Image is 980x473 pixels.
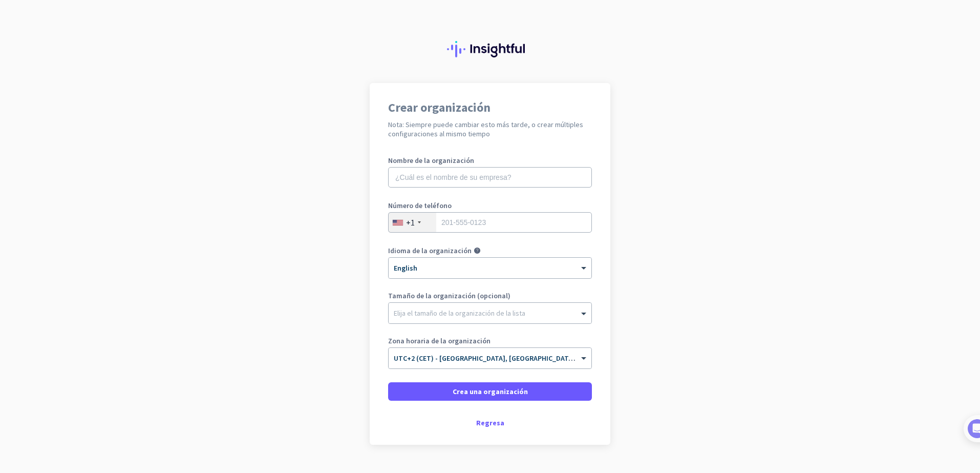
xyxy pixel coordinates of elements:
i: help [474,247,481,254]
img: Insightful [447,41,533,57]
h1: Crear organización [388,101,592,114]
label: Zona horaria de la organización [388,337,592,344]
input: 201-555-0123 [388,212,592,233]
label: Número de teléfono [388,202,592,209]
h2: Nota: Siempre puede cambiar esto más tarde, o crear múltiples configuraciones al mismo tiempo [388,120,592,138]
div: Regresa [388,419,592,426]
span: Crea una organización [453,386,528,397]
label: Tamaño de la organización (opcional) [388,292,592,299]
input: ¿Cuál es el nombre de su empresa? [388,167,592,188]
label: Idioma de la organización [388,247,472,254]
div: +1 [406,217,415,228]
label: Nombre de la organización [388,157,592,164]
button: Crea una organización [388,382,592,401]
